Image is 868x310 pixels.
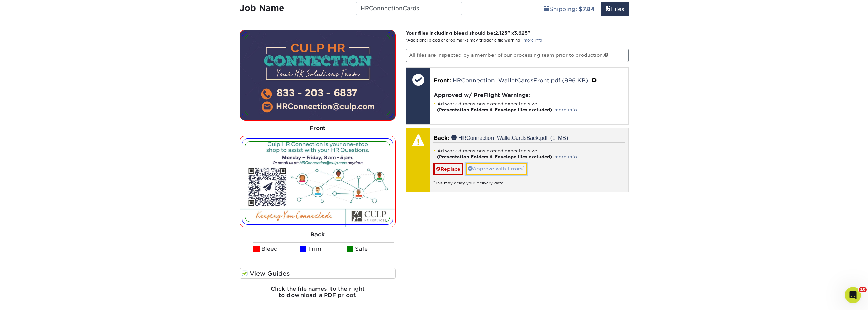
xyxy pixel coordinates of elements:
h4: Approved w/ PreFlight Warnings: [433,92,625,98]
span: 3.625 [514,30,528,36]
li: Trim [300,242,347,256]
a: more info [554,107,577,112]
li: Artwork dimensions exceed expected size. - [433,101,625,113]
a: Replace [433,163,463,175]
a: Shipping: $7.84 [540,2,599,16]
input: Enter a job name [356,2,462,15]
div: This may delay your delivery date! [433,175,625,186]
a: HRConnection_WalletCardsFront.pdf (996 KB) [453,77,588,84]
span: 10 [859,287,867,292]
li: Safe [347,242,394,256]
div: Back [240,227,396,242]
strong: (Presentation Folders & Envelope files excluded) [437,154,552,159]
iframe: Intercom live chat [845,287,861,303]
iframe: Google Customer Reviews [2,289,58,308]
a: more info [554,154,577,159]
li: Bleed [253,242,300,256]
strong: Job Name [240,3,284,13]
span: Back: [433,135,450,141]
a: HRConnection_WalletCardsBack.pdf (1 MB) [451,135,568,140]
span: Front: [433,77,451,84]
h6: Click the file names to the right to download a PDF proof. [240,285,396,304]
div: Front [240,121,396,136]
label: View Guides [240,268,396,279]
span: files [605,6,611,12]
p: All files are inspected by a member of our processing team prior to production. [406,49,629,62]
b: : $7.84 [575,6,595,12]
a: Approve with Errors* [466,163,527,175]
strong: Your files including bleed should be: " x " [406,30,530,36]
strong: (Presentation Folders & Envelope files excluded) [437,107,552,112]
li: Artwork dimensions exceed expected size. - [433,148,625,160]
span: shipping [544,6,549,12]
span: 2.125 [495,30,507,36]
small: *Additional bleed or crop marks may trigger a file warning – [406,38,542,43]
a: Files [601,2,629,16]
a: more info [524,38,542,43]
